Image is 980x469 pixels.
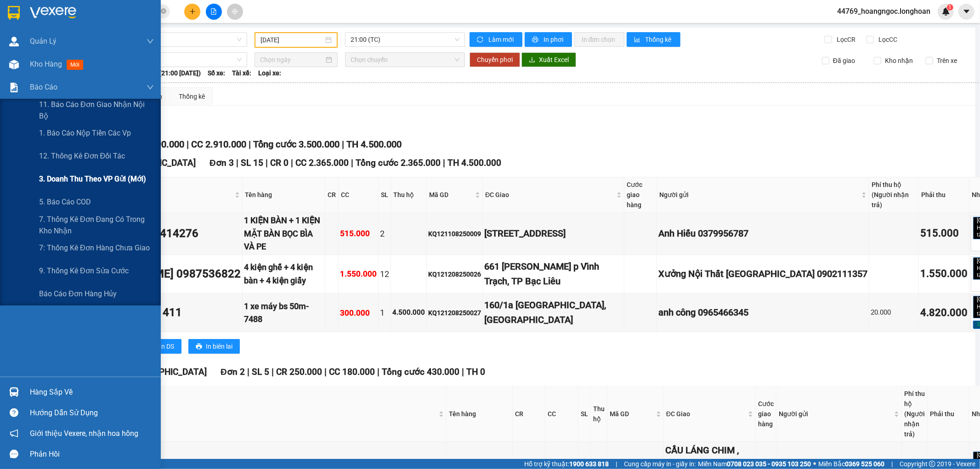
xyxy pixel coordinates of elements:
[947,4,953,11] sup: 1
[258,68,281,78] span: Loại xe:
[351,33,459,46] span: 21:00 (TC)
[39,173,146,185] span: 3. Doanh Thu theo VP Gửi (mới)
[427,255,483,294] td: KQ121208250026
[159,341,174,351] span: In DS
[88,225,241,243] div: chị Oanh 0918414276
[30,406,154,420] div: Hướng dẫn sử dụng
[484,298,623,327] div: 160/1a [GEOGRAPHIC_DATA],[GEOGRAPHIC_DATA]
[9,83,19,92] img: solution-icon
[340,268,377,280] div: 1.550.000
[236,158,238,168] span: |
[8,6,20,20] img: logo-vxr
[39,99,154,122] span: 11. Báo cáo đơn giao nhận nội bộ
[698,459,811,469] span: Miền Nam
[524,459,609,469] span: Hỗ trợ kỹ thuật:
[871,307,917,318] div: 20.000
[920,266,968,282] div: 1.550.000
[252,367,269,377] span: SL 5
[779,409,892,419] span: Người gửi
[295,158,349,168] span: CC 2.365.000
[266,158,268,168] span: |
[10,408,18,417] span: question-circle
[243,177,325,213] th: Tên hàng
[875,34,899,45] span: Lọc CC
[845,460,884,468] strong: 0369 525 060
[521,52,576,67] button: downloadXuất Excel
[39,150,125,162] span: 12. Thống kê đơn đối tác
[346,139,402,150] span: TH 4.500.000
[184,4,200,20] button: plus
[545,386,578,442] th: CC
[260,55,324,65] input: Chọn ngày
[942,7,950,16] img: icon-new-feature
[232,68,251,78] span: Tài xế:
[340,227,377,240] div: 515.000
[261,35,323,45] input: 12/08/2025
[232,8,238,15] span: aim
[813,462,816,466] span: ⚪️
[829,56,859,66] span: Đã giao
[88,266,241,283] div: [PERSON_NAME] 0987536822
[227,4,243,20] button: aim
[569,460,609,468] strong: 1900 633 818
[340,307,377,319] div: 300.000
[958,4,974,20] button: caret-down
[391,177,427,213] th: Thu hộ
[291,158,293,168] span: |
[427,294,483,332] td: KQ121208250027
[616,459,617,469] span: |
[147,84,154,91] span: down
[30,428,138,439] span: Giới thiệu Vexere, nhận hoa hồng
[161,8,166,14] span: close-circle
[624,177,657,213] th: Cước giao hàng
[929,461,935,467] span: copyright
[525,32,572,47] button: printerIn phơi
[470,32,522,47] button: syncLàm mới
[253,139,340,150] span: Tổng cước 3.500.000
[351,53,459,67] span: Chọn chuyến
[39,214,154,237] span: 7. Thống kê đơn đang có trong kho nhận
[380,306,389,319] div: 1
[624,459,696,469] span: Cung cấp máy in - giấy in:
[462,367,464,377] span: |
[247,367,249,377] span: |
[443,158,445,168] span: |
[429,190,473,200] span: Mã GD
[428,308,481,318] div: KQ121208250027
[179,91,205,102] div: Thống kê
[249,139,251,150] span: |
[380,227,389,240] div: 2
[881,56,917,66] span: Kho nhận
[382,367,459,377] span: Tổng cước 430.000
[963,7,971,16] span: caret-down
[241,158,263,168] span: SL 15
[191,139,246,150] span: CC 2.910.000
[67,60,83,70] span: mới
[484,226,623,241] div: [STREET_ADDRESS]
[339,177,379,213] th: CC
[206,341,232,351] span: In biên lai
[830,6,938,17] span: 44769_hoangngoc.longhoan
[933,56,961,66] span: Trên xe
[30,35,57,47] span: Quản Lý
[39,288,117,299] span: Báo cáo đơn hàng hủy
[658,305,867,320] div: anh công 0965466345
[920,305,968,321] div: 4.820.000
[610,409,654,419] span: Mã GD
[189,8,196,15] span: plus
[272,367,274,377] span: |
[39,242,150,254] span: 7: Thống kê đơn hàng chưa giao
[574,32,624,47] button: In đơn chọn
[634,36,642,44] span: bar-chart
[727,460,811,468] strong: 0708 023 035 - 0935 103 250
[477,36,485,44] span: sync
[891,459,893,469] span: |
[188,339,240,354] button: printerIn biên lai
[544,34,565,45] span: In phơi
[428,269,481,279] div: KQ121208250026
[447,386,513,442] th: Tên hàng
[147,38,154,45] span: down
[466,367,485,377] span: TH 0
[591,386,607,442] th: Thu hộ
[379,177,391,213] th: SL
